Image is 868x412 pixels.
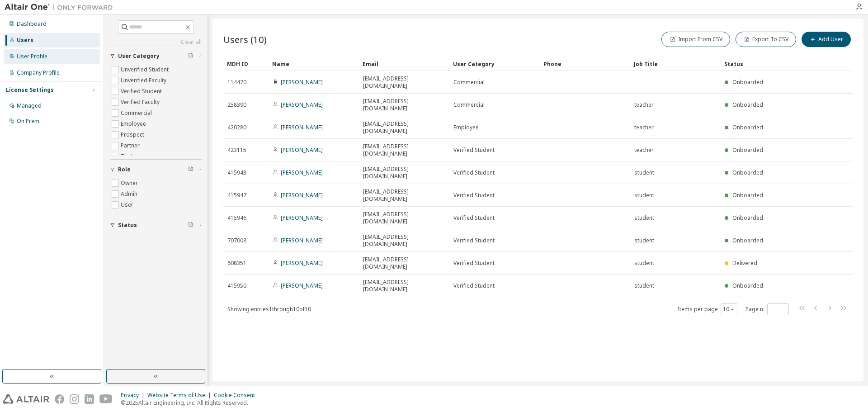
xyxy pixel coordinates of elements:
label: Trial [121,151,134,162]
button: 10 [723,306,735,313]
span: Items per page [678,303,737,315]
div: Name [272,57,355,71]
span: 258390 [227,101,246,109]
a: [PERSON_NAME] [281,191,323,199]
div: User Profile [17,53,47,60]
button: Add User [802,32,851,47]
span: Showing entries 1 through 10 of 10 [227,305,311,313]
span: Clear filter [188,222,193,229]
a: [PERSON_NAME] [281,259,323,267]
span: Onboarded [732,237,763,244]
label: Unverified Faculty [121,75,168,86]
div: Dashboard [17,20,47,28]
span: student [634,282,654,289]
span: student [634,192,654,199]
a: [PERSON_NAME] [281,169,323,176]
span: Onboarded [732,169,763,176]
span: Onboarded [732,191,763,199]
span: [EMAIL_ADDRESS][DOMAIN_NAME] [363,143,445,157]
span: [EMAIL_ADDRESS][DOMAIN_NAME] [363,98,445,112]
span: 423115 [227,147,246,154]
span: Onboarded [732,214,763,222]
img: facebook.svg [55,394,64,404]
div: Email [363,57,446,71]
span: Commercial [453,79,485,86]
a: [PERSON_NAME] [281,237,323,244]
button: Export To CSV [736,32,796,47]
button: Role [110,160,202,180]
span: Users (10) [223,33,267,46]
span: Role [118,166,131,173]
span: Verified Student [453,260,495,267]
span: [EMAIL_ADDRESS][DOMAIN_NAME] [363,211,445,225]
span: 415943 [227,169,246,176]
div: MDH ID [227,57,265,71]
div: Status [724,57,798,71]
span: Verified Student [453,169,495,176]
img: instagram.svg [70,394,79,404]
a: [PERSON_NAME] [281,214,323,222]
span: 707008 [227,237,246,244]
a: [PERSON_NAME] [281,101,323,109]
span: [EMAIL_ADDRESS][DOMAIN_NAME] [363,279,445,293]
label: Commercial [121,108,154,118]
span: Onboarded [732,146,763,154]
span: teacher [634,124,654,131]
span: Onboarded [732,78,763,86]
button: User Category [110,46,202,66]
span: teacher [634,147,654,154]
div: User Category [453,57,536,71]
span: Onboarded [732,123,763,131]
div: Phone [543,57,627,71]
label: Admin [121,189,139,199]
label: Prospect [121,129,146,140]
span: teacher [634,101,654,109]
img: Altair One [5,3,118,12]
span: Verified Student [453,192,495,199]
a: [PERSON_NAME] [281,282,323,289]
span: 420280 [227,124,246,131]
p: © 2025 Altair Engineering, Inc. All Rights Reserved. [121,399,260,407]
div: License Settings [6,86,54,94]
span: 608351 [227,260,246,267]
div: Company Profile [17,69,60,76]
img: altair_logo.svg [3,394,49,404]
div: Privacy [121,392,147,399]
img: linkedin.svg [85,394,94,404]
span: [EMAIL_ADDRESS][DOMAIN_NAME] [363,188,445,203]
span: Onboarded [732,101,763,109]
label: Unverified Student [121,64,170,75]
label: Owner [121,178,140,189]
span: Employee [453,124,479,131]
a: [PERSON_NAME] [281,78,323,86]
span: 415946 [227,214,246,222]
button: Status [110,215,202,235]
span: 415947 [227,192,246,199]
div: Job Title [634,57,717,71]
a: Clear all [110,38,202,46]
img: youtube.svg [99,394,113,404]
span: Page n. [745,303,789,315]
span: [EMAIL_ADDRESS][DOMAIN_NAME] [363,256,445,270]
div: Website Terms of Use [147,392,214,399]
label: Employee [121,118,148,129]
span: [EMAIL_ADDRESS][DOMAIN_NAME] [363,75,445,90]
span: Status [118,222,137,229]
span: 415950 [227,282,246,289]
div: Cookie Consent [214,392,260,399]
span: Onboarded [732,282,763,289]
span: student [634,260,654,267]
label: Verified Student [121,86,164,97]
a: [PERSON_NAME] [281,123,323,131]
div: Users [17,37,33,44]
span: User Category [118,52,160,60]
span: student [634,237,654,244]
span: student [634,214,654,222]
span: student [634,169,654,176]
a: [PERSON_NAME] [281,146,323,154]
span: [EMAIL_ADDRESS][DOMAIN_NAME] [363,120,445,135]
label: Partner [121,140,142,151]
span: 114470 [227,79,246,86]
label: User [121,199,135,210]
label: Verified Faculty [121,97,161,108]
